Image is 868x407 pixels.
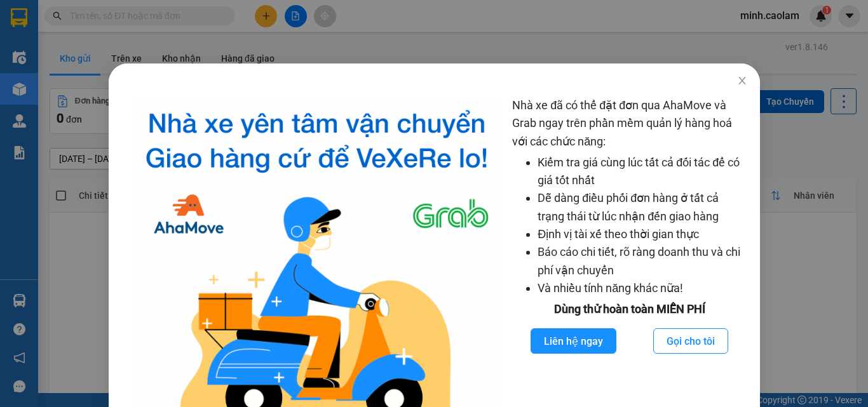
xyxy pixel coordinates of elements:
[538,154,747,190] li: Kiểm tra giá cùng lúc tất cả đối tác để có giá tốt nhất
[538,279,747,297] li: Và nhiều tính năng khác nữa!
[538,225,747,243] li: Định vị tài xế theo thời gian thực
[512,300,747,318] div: Dùng thử hoàn toàn MIỄN PHÍ
[653,328,728,354] button: Gọi cho tôi
[724,63,759,99] button: Close
[544,333,603,349] span: Liên hệ ngay
[667,333,715,349] span: Gọi cho tôi
[538,243,747,279] li: Báo cáo chi tiết, rõ ràng doanh thu và chi phí vận chuyển
[538,189,747,225] li: Dễ dàng điều phối đơn hàng ở tất cả trạng thái từ lúc nhận đến giao hàng
[736,76,747,86] span: close
[531,328,616,354] button: Liên hệ ngay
